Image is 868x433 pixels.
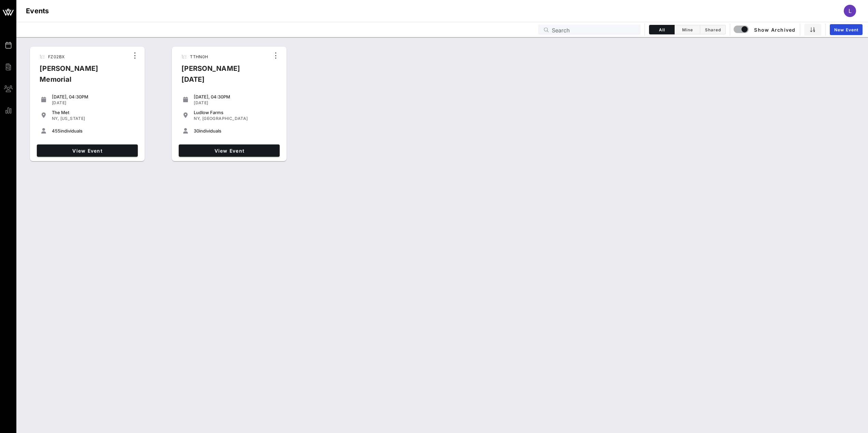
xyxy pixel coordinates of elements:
span: L [849,7,852,14]
div: [DATE], 04:30PM [52,94,135,99]
div: [DATE], 04:30PM [194,94,277,99]
span: All [653,27,670,32]
span: 30 [194,128,199,134]
div: Ludlow Farms [194,110,277,115]
span: TTHN0H [190,54,208,59]
span: View Event [181,148,277,154]
span: [US_STATE] [60,116,85,121]
span: [GEOGRAPHIC_DATA] [202,116,248,121]
button: Show Archived [734,24,796,36]
span: FZ02BX [48,54,64,59]
button: All [649,25,675,34]
div: [DATE] [194,100,277,106]
div: [DATE] [52,100,135,106]
a: View Event [37,144,138,157]
span: New Event [834,27,858,32]
div: The Met [52,110,135,115]
span: NY, [52,116,59,121]
span: Shared [704,27,721,32]
span: View Event [40,148,135,154]
div: [PERSON_NAME] [DATE] [176,63,270,90]
div: L [844,5,856,17]
div: individuals [52,128,135,134]
div: individuals [194,128,277,134]
a: New Event [830,24,863,35]
div: [PERSON_NAME] Memorial [34,63,129,90]
span: NY, [194,116,201,121]
span: 455 [52,128,60,134]
h1: Events [26,5,49,16]
button: Mine [675,25,700,34]
button: Shared [700,25,726,34]
a: View Event [179,144,280,157]
span: Mine [679,27,696,32]
span: Show Archived [735,26,795,34]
